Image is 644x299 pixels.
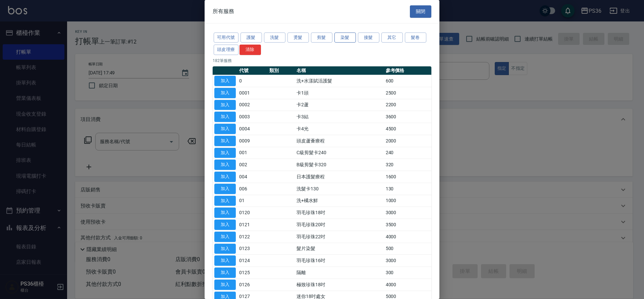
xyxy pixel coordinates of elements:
button: 加入 [214,267,236,278]
button: 燙髮 [287,33,309,43]
td: C級剪髮卡240 [295,147,384,159]
td: 0001 [237,87,268,99]
button: 清除 [239,45,261,55]
button: 剪髮 [311,33,332,43]
td: 4000 [384,231,431,243]
button: 加入 [214,100,236,110]
th: 類別 [268,66,295,75]
button: 加入 [214,184,236,194]
td: 0125 [237,267,268,279]
td: 0004 [237,123,268,135]
td: 0121 [237,219,268,231]
button: 加入 [214,160,236,170]
button: 加入 [214,148,236,158]
button: 加入 [214,220,236,230]
td: 卡4光 [295,123,384,135]
td: 0120 [237,207,268,219]
button: 加入 [214,88,236,98]
button: 頭皮理療 [214,45,238,55]
td: 1600 [384,171,431,183]
button: 髮卷 [405,33,426,43]
td: 600 [384,75,431,87]
button: 加入 [214,232,236,242]
td: 0123 [237,243,268,255]
td: 羽毛珍珠18吋 [295,207,384,219]
td: 4000 [384,279,431,291]
td: 隔離 [295,267,384,279]
button: 加入 [214,280,236,290]
th: 名稱 [295,66,384,75]
button: 加入 [214,244,236,254]
td: 0124 [237,255,268,267]
td: B級剪髮卡320 [295,159,384,171]
button: 加入 [214,196,236,206]
button: 加入 [214,172,236,182]
td: 卡2蘆 [295,99,384,111]
p: 182 筆服務 [213,58,431,64]
td: 01 [237,195,268,207]
td: 004 [237,171,268,183]
button: 關閉 [410,5,431,18]
td: 極致珍珠18吋 [295,279,384,291]
button: 染髮 [334,33,356,43]
td: 3600 [384,111,431,123]
th: 參考價格 [384,66,431,75]
td: 2000 [384,135,431,147]
td: 日本護髮療程 [295,171,384,183]
td: 髮片染髮 [295,243,384,255]
button: 洗髮 [264,33,285,43]
td: 0003 [237,111,268,123]
td: 洗+橘水鮮 [295,195,384,207]
td: 240 [384,147,431,159]
button: 加入 [214,136,236,146]
td: 006 [237,183,268,195]
button: 加入 [214,124,236,134]
td: 0122 [237,231,268,243]
td: 001 [237,147,268,159]
td: 洗+水漾賦活護髮 [295,75,384,87]
td: 羽毛珍珠20吋 [295,219,384,231]
td: 320 [384,159,431,171]
button: 護髮 [240,33,262,43]
td: 4500 [384,123,431,135]
button: 接髮 [358,33,379,43]
td: 2200 [384,99,431,111]
td: 3500 [384,219,431,231]
th: 代號 [237,66,268,75]
td: 洗髮卡130 [295,183,384,195]
td: 0002 [237,99,268,111]
td: 3000 [384,207,431,219]
td: 羽毛珍珠16吋 [295,255,384,267]
td: 3000 [384,255,431,267]
button: 可用代號 [214,33,238,43]
span: 所有服務 [213,8,234,15]
button: 加入 [214,112,236,122]
button: 加入 [214,207,236,218]
td: 300 [384,267,431,279]
td: 羽毛珍珠22吋 [295,231,384,243]
td: 1000 [384,195,431,207]
td: 頭皮蘆薈療程 [295,135,384,147]
td: 0126 [237,279,268,291]
td: 500 [384,243,431,255]
td: 130 [384,183,431,195]
button: 其它 [381,33,403,43]
td: 2500 [384,87,431,99]
td: 卡3結 [295,111,384,123]
button: 加入 [214,76,236,86]
td: 0009 [237,135,268,147]
td: 0 [237,75,268,87]
td: 002 [237,159,268,171]
td: 卡1頭 [295,87,384,99]
button: 加入 [214,255,236,266]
